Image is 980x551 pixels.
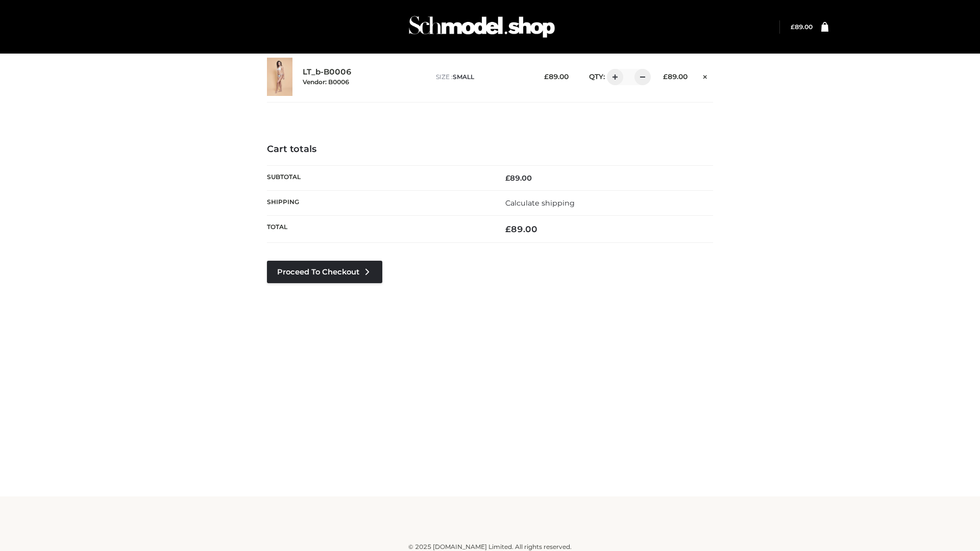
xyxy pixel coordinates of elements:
span: £ [505,224,511,234]
span: £ [505,173,510,183]
span: SMALL [453,73,474,81]
img: Schmodel Admin 964 [405,7,558,47]
a: Proceed to Checkout [267,261,382,283]
a: £89.00 [791,23,813,31]
span: £ [544,72,549,81]
h4: Cart totals [267,144,713,155]
a: LT_b-B0006 [303,67,352,77]
span: £ [791,23,795,31]
small: Vendor: B0006 [303,78,349,86]
bdi: 89.00 [505,224,537,234]
th: Total [267,216,490,243]
bdi: 89.00 [663,72,688,81]
a: Remove this item [698,69,713,82]
th: Subtotal [267,165,490,190]
p: size : [436,72,528,82]
div: QTY: [579,69,647,85]
img: LT_b-B0006 - SMALL [267,58,292,96]
a: Calculate shipping [505,198,575,208]
span: £ [663,72,668,81]
bdi: 89.00 [791,23,813,31]
bdi: 89.00 [544,72,569,81]
bdi: 89.00 [505,173,532,183]
th: Shipping [267,190,490,215]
